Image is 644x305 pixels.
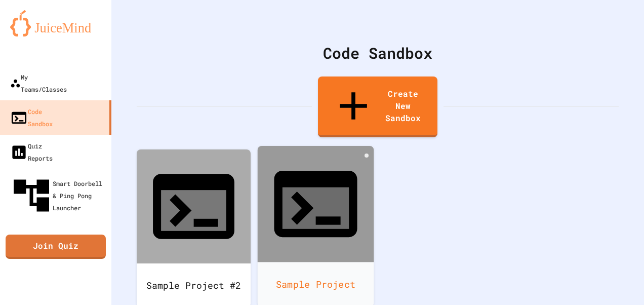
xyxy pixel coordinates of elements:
[10,174,107,217] div: Smart Doorbell & Ping Pong Launcher
[10,10,101,36] img: logo-orange.svg
[10,105,53,130] div: Code Sandbox
[10,140,53,164] div: Quiz Reports
[318,77,437,137] a: Create New Sandbox
[10,71,67,95] div: My Teams/Classes
[137,42,619,64] div: Code Sandbox
[6,235,106,259] a: Join Quiz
